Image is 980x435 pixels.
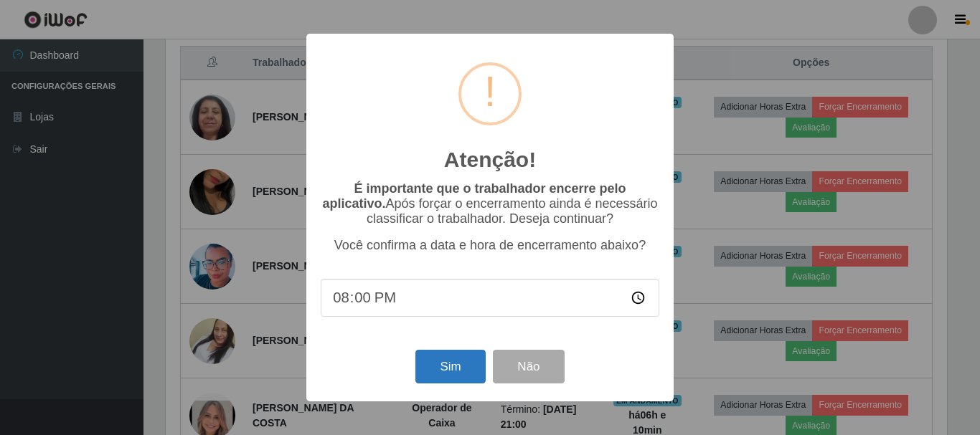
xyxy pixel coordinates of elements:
[321,238,659,253] p: Você confirma a data e hora de encerramento abaixo?
[321,181,659,226] p: Após forçar o encerramento ainda é necessário classificar o trabalhador. Deseja continuar?
[322,181,626,211] b: É importante que o trabalhador encerre pelo aplicativo.
[415,350,485,383] button: Sim
[444,147,536,173] h2: Atenção!
[493,350,564,383] button: Não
